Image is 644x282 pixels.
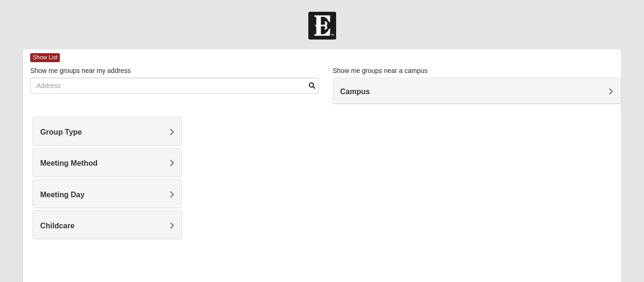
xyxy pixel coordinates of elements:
label: Show me groups near my address [30,66,131,75]
input: Address [30,78,318,94]
div: Meeting Method [33,148,182,176]
span: Show List [30,53,60,62]
span: Childcare [40,222,74,230]
img: Church of Eleven22 Logo [308,12,336,40]
div: Campus [333,78,620,104]
div: Meeting Day [33,180,182,208]
label: Show me groups near a campus [333,66,428,75]
span: Meeting Day [40,191,84,199]
span: Group Type [40,128,82,136]
div: Childcare [33,211,182,239]
span: Campus [340,88,370,96]
span: Meeting Method [40,159,98,167]
div: Group Type [33,117,182,145]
